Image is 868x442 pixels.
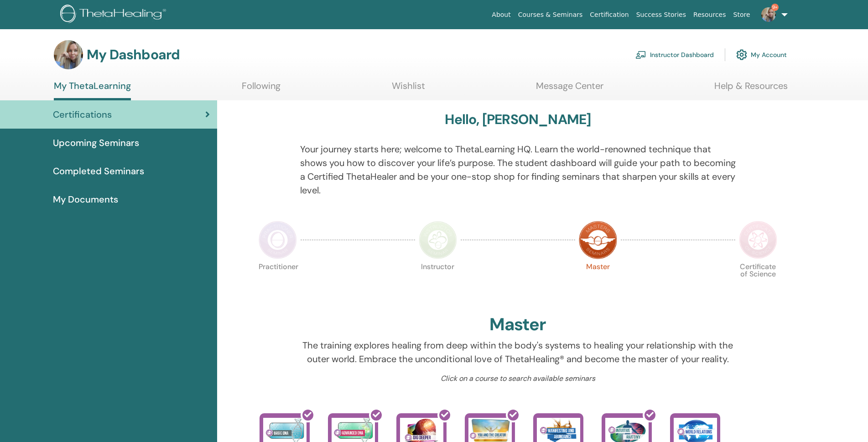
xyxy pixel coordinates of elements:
[633,6,690,23] a: Success Stories
[739,263,777,302] p: Certificate of Science
[392,80,425,98] a: Wishlist
[419,221,457,259] img: Instructor
[259,263,297,302] p: Practitioner
[771,4,779,11] span: 9+
[53,164,144,178] span: Completed Seminars
[300,142,736,197] p: Your journey starts here; welcome to ThetaLearning HQ. Learn the world-renowned technique that sh...
[445,111,591,128] h3: Hello, [PERSON_NAME]
[300,338,736,366] p: The training explores healing from deep within the body's systems to healing your relationship wi...
[635,51,646,59] img: chalkboard-teacher.svg
[586,6,632,23] a: Certification
[736,45,787,65] a: My Account
[761,7,776,22] img: default.jpg
[739,221,777,259] img: Certificate of Science
[54,40,83,69] img: default.jpg
[635,45,714,65] a: Instructor Dashboard
[730,6,754,23] a: Store
[259,221,297,259] img: Practitioner
[53,192,118,206] span: My Documents
[714,80,788,98] a: Help & Resources
[489,314,546,335] h2: Master
[419,263,457,302] p: Instructor
[242,80,281,98] a: Following
[53,136,139,150] span: Upcoming Seminars
[300,373,736,384] p: Click on a course to search available seminars
[536,80,603,98] a: Message Center
[650,51,714,59] font: Instructor Dashboard
[579,263,617,302] p: Master
[751,51,787,59] font: My Account
[690,6,730,23] a: Resources
[488,6,514,23] a: About
[515,6,587,23] a: Courses & Seminars
[53,108,112,121] span: Certifications
[87,47,180,63] h3: My Dashboard
[54,80,131,100] a: My ThetaLearning
[579,221,617,259] img: Master
[736,47,747,62] img: cog.svg
[60,5,169,25] img: logo.png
